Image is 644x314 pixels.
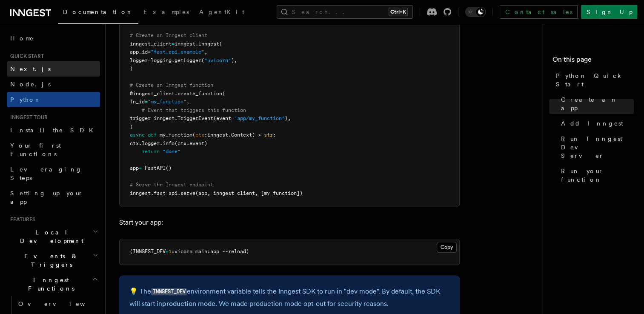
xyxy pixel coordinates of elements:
span: = [172,41,175,47]
span: , [186,99,189,105]
span: inngest. [154,115,177,121]
span: . [195,41,198,47]
span: = [148,49,151,55]
span: trigger [130,115,151,121]
span: logger [142,140,160,146]
span: # Create an Inngest client [130,32,207,38]
a: Setting up your app [7,186,100,209]
button: Events & Triggers [7,248,100,272]
a: Install the SDK [7,123,100,138]
span: inngest_client [130,41,172,47]
button: Local Development [7,225,100,248]
button: Copy [437,242,457,253]
button: Search...Ctrl+K [277,5,413,19]
span: async [130,132,145,138]
span: Python Quick Start [556,71,634,88]
span: inngest [130,190,151,196]
button: Inngest Functions [7,272,100,296]
span: info [163,140,175,146]
span: uvicorn main:app --reload) [172,248,249,254]
span: (app, inngest_client, [my_function]) [195,190,303,196]
span: Your first Functions [10,142,61,157]
span: Create an app [561,95,634,112]
span: . [175,91,177,97]
p: 💡 The environment variable tells the Inngest SDK to run in "dev mode". By default, the SDK will s... [129,285,449,310]
a: Contact sales [500,5,578,19]
a: Node.js [7,77,100,92]
span: @inngest_client [130,91,175,97]
a: Sign Up [581,5,637,19]
kbd: Ctrl+K [389,8,408,16]
span: Local Development [7,228,93,245]
span: . [139,140,142,146]
span: inngest [175,41,195,47]
span: "app/my_function" [234,115,285,121]
span: : [204,132,207,138]
a: Python Quick Start [552,68,634,92]
p: Start your app: [119,217,460,228]
span: Quick start [7,53,44,60]
button: Toggle dark mode [465,7,486,17]
span: . [160,140,163,146]
span: Context) [231,132,255,138]
span: : [273,132,276,138]
span: . [228,132,231,138]
span: () [166,165,172,171]
span: getLogger [175,57,201,63]
a: Overview [15,296,100,311]
span: "done" [163,148,180,154]
span: = [148,57,151,63]
span: Node.js [10,81,51,88]
span: Inngest [198,41,219,47]
span: (INNGEST_DEV [130,248,166,254]
span: ), [231,57,237,63]
span: Inngest tour [7,114,48,121]
a: Python [7,92,100,107]
span: (event [213,115,231,121]
span: Documentation [63,9,133,15]
span: serve [180,190,195,196]
span: "fast_api_example" [151,49,204,55]
span: ) [130,66,133,71]
span: inngest [207,132,228,138]
span: ) [130,124,133,130]
h4: On this page [552,54,634,68]
span: Home [10,34,34,43]
a: Create an app [558,92,634,116]
span: = [166,248,169,254]
span: Run Inngest Dev Server [561,134,634,160]
span: TriggerEvent [177,115,213,121]
a: production mode [162,300,215,308]
span: AgentKit [199,9,244,15]
span: . [151,190,154,196]
span: Examples [143,9,189,15]
a: Add Inngest [558,116,634,131]
span: # Serve the Inngest endpoint [130,182,213,188]
span: -> [255,132,261,138]
span: return [142,148,160,154]
span: # Event that triggers this function [142,107,246,113]
span: # Create an Inngest function [130,82,213,88]
span: def [148,132,157,138]
span: = [139,165,142,171]
span: ctx [130,140,139,146]
span: "uvicorn" [204,57,231,63]
span: fn_id [130,99,145,105]
a: Leveraging Steps [7,162,100,186]
span: logging. [151,57,175,63]
span: , [204,49,207,55]
span: Add Inngest [561,119,623,128]
span: FastAPI [145,165,166,171]
a: Home [7,31,100,46]
span: ( [192,132,195,138]
span: Run your function [561,167,634,184]
a: AgentKit [194,3,249,23]
a: Next.js [7,61,100,77]
span: (ctx.event) [175,140,207,146]
a: Run your function [558,163,634,187]
span: app_id [130,49,148,55]
a: Examples [138,3,194,23]
span: Leveraging Steps [10,166,82,181]
span: Next.js [10,66,51,72]
span: . [177,190,180,196]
